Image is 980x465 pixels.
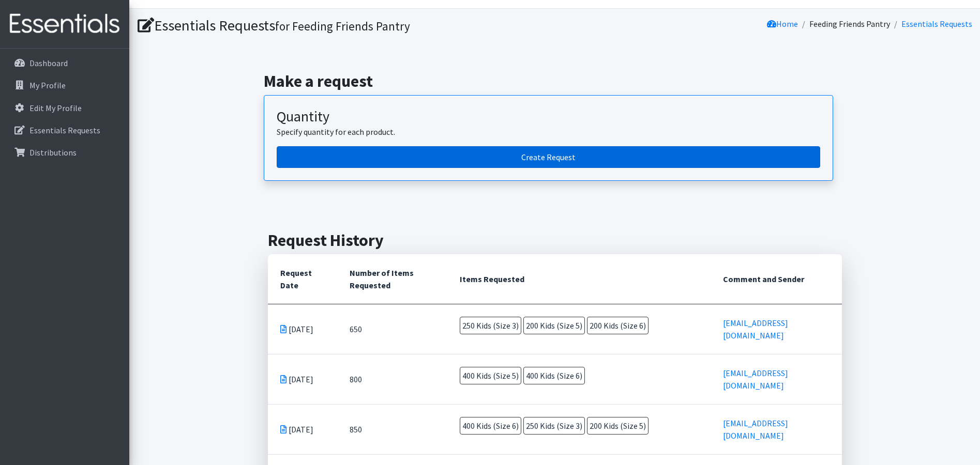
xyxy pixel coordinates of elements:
a: Distributions [4,142,125,163]
p: Edit My Profile [29,103,82,113]
a: [EMAIL_ADDRESS][DOMAIN_NAME] [723,318,788,340]
td: [DATE] [268,304,338,354]
p: Essentials Requests [29,125,100,135]
p: Specify quantity for each product. [277,126,820,138]
td: [DATE] [268,354,338,404]
a: Edit My Profile [4,98,125,118]
td: 850 [337,404,447,454]
p: Dashboard [29,58,68,68]
span: 200 Kids (Size 5) [523,317,585,334]
a: Essentials Requests [4,120,125,141]
a: [EMAIL_ADDRESS][DOMAIN_NAME] [723,418,788,441]
h2: Request History [268,230,842,250]
a: Create a request by quantity [277,146,820,168]
p: My Profile [29,80,66,90]
a: Feeding Friends Pantry [809,19,890,29]
img: HumanEssentials [4,7,125,41]
td: [DATE] [268,404,338,454]
span: 250 Kids (Size 3) [523,417,585,435]
h1: Essentials Requests [138,17,551,35]
span: 200 Kids (Size 5) [587,417,649,435]
span: 200 Kids (Size 6) [587,317,649,334]
p: Distributions [29,147,77,158]
a: Home [767,19,798,29]
th: Items Requested [447,254,711,304]
h2: Make a request [264,71,846,91]
span: 250 Kids (Size 3) [460,317,521,334]
a: Dashboard [4,53,125,73]
span: 400 Kids (Size 6) [523,367,585,384]
th: Request Date [268,254,338,304]
th: Comment and Sender [711,254,842,304]
span: 400 Kids (Size 6) [460,417,521,435]
a: [EMAIL_ADDRESS][DOMAIN_NAME] [723,368,788,391]
td: 650 [337,304,447,354]
a: My Profile [4,75,125,96]
th: Number of Items Requested [337,254,447,304]
small: for Feeding Friends Pantry [275,19,410,34]
span: 400 Kids (Size 5) [460,367,521,384]
a: Essentials Requests [901,19,972,29]
h3: Quantity [277,108,820,126]
td: 800 [337,354,447,404]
